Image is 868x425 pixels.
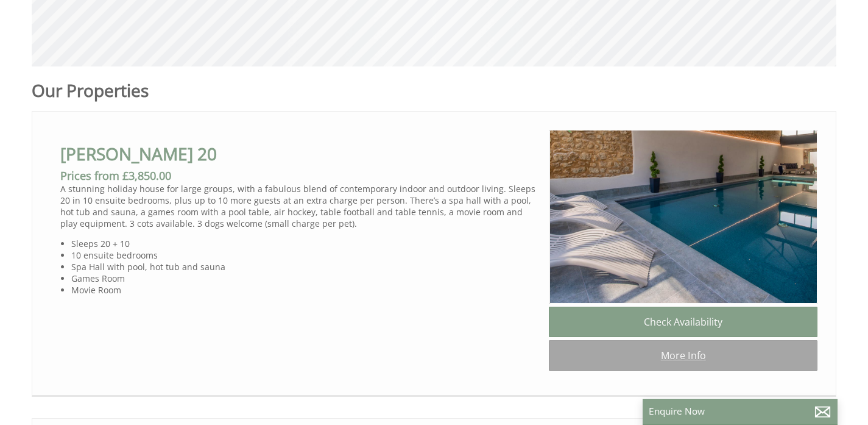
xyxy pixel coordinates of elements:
[71,284,539,296] li: Movie Room
[649,405,831,418] p: Enquire Now
[60,142,217,165] a: [PERSON_NAME] 20
[60,168,539,183] h3: Prices from £3,850.00
[32,79,555,102] h1: Our Properties
[549,307,817,337] a: Check Availability
[71,238,539,249] li: Sleeps 20 + 10
[71,249,539,261] li: 10 ensuite bedrooms
[71,273,539,284] li: Games Room
[60,183,539,229] p: A stunning holiday house for large groups, with a fabulous blend of contemporary indoor and outdo...
[549,340,817,371] a: More Info
[549,130,818,304] img: Churchill_20_somerset_sleeps20_spa1_pool_spa_bbq_family_celebration_.content.original.jpg
[71,261,539,273] li: Spa Hall with pool, hot tub and sauna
